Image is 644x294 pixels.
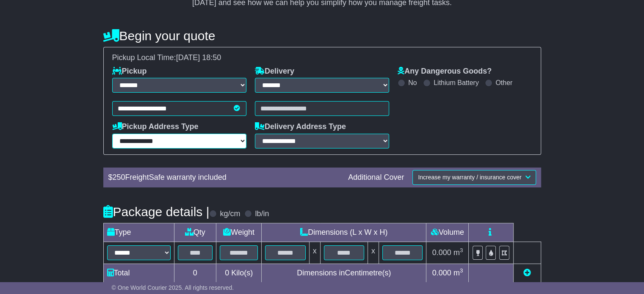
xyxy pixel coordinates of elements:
span: 0.000 [432,269,451,277]
h4: Begin your quote [103,29,541,43]
td: Type [103,223,174,242]
td: Dimensions in Centimetre(s) [262,264,426,283]
span: 0 [225,269,229,277]
span: 0.000 [432,248,451,257]
span: © One World Courier 2025. All rights reserved. [112,284,234,291]
h4: Package details | [103,205,210,219]
label: Pickup [112,67,147,76]
span: [DATE] 18:50 [176,53,221,62]
label: lb/in [255,209,269,219]
span: 250 [113,173,125,181]
td: Weight [216,223,262,242]
sup: 3 [460,267,463,274]
span: m [453,248,463,257]
td: Qty [174,223,216,242]
td: Volume [426,223,469,242]
td: x [309,242,320,264]
div: Additional Cover [344,173,408,182]
label: Other [495,79,512,87]
td: Dimensions (L x W x H) [262,223,426,242]
td: Total [103,264,174,283]
div: Pickup Local Time: [108,53,536,63]
label: Delivery Address Type [255,122,346,132]
button: Increase my warranty / insurance cover [412,170,536,185]
label: Lithium Battery [434,79,479,87]
a: Add new item [523,269,531,277]
td: x [368,242,379,264]
label: No [408,79,417,87]
label: Any Dangerous Goods? [398,67,492,76]
sup: 3 [460,247,463,253]
div: $ FreightSafe warranty included [104,173,344,182]
label: kg/cm [220,209,240,219]
label: Delivery [255,67,294,76]
span: Increase my warranty / insurance cover [418,174,521,181]
td: 0 [174,264,216,283]
label: Pickup Address Type [112,122,199,132]
span: m [453,269,463,277]
td: Kilo(s) [216,264,262,283]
